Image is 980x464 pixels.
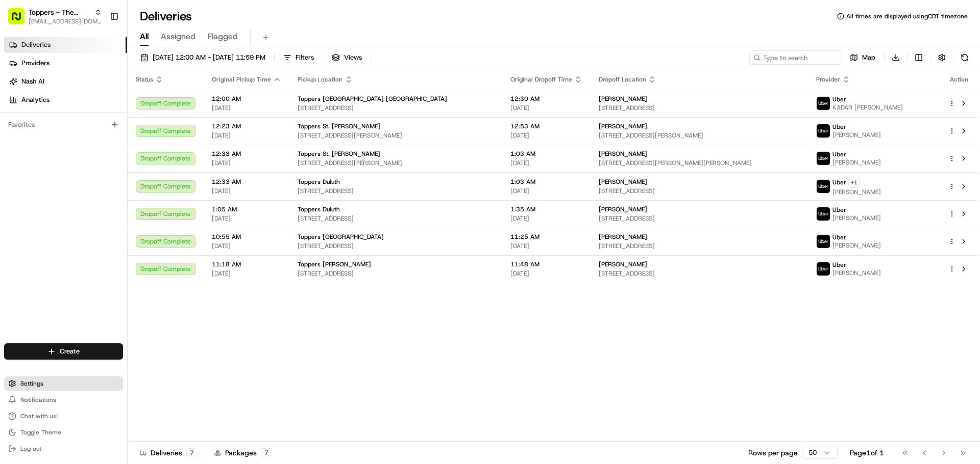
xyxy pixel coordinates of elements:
span: [PERSON_NAME] [832,188,881,196]
button: Toppers - The Dough Group[EMAIL_ADDRESS][DOMAIN_NAME] [4,4,106,29]
span: [PERSON_NAME] [599,205,647,213]
span: [DATE] [212,187,281,195]
img: uber-new-logo.jpeg [817,235,830,248]
span: Toppers [GEOGRAPHIC_DATA] [GEOGRAPHIC_DATA] [298,95,447,103]
span: [PERSON_NAME] [599,95,647,103]
span: Toppers St. [PERSON_NAME] [298,150,380,158]
span: [STREET_ADDRESS] [298,214,494,223]
div: 7 [186,448,198,457]
button: Views [327,50,366,65]
span: [DATE] [510,104,582,112]
span: [STREET_ADDRESS] [599,104,800,112]
span: 12:30 AM [510,95,582,103]
span: [PERSON_NAME] [832,158,881,167]
p: Rows per page [748,448,798,458]
a: Analytics [4,92,127,108]
button: Log out [4,442,123,456]
span: [PERSON_NAME] [832,269,881,277]
span: Notifications [20,396,56,404]
span: Flagged [208,31,238,43]
span: [PERSON_NAME] [599,122,647,130]
span: Uber [832,233,846,241]
span: Toppers Duluth [298,178,340,186]
span: Toppers St. [PERSON_NAME] [298,122,380,130]
span: Filters [296,53,314,62]
span: [STREET_ADDRESS] [599,242,800,250]
span: [DATE] 12:00 AM - [DATE] 11:59 PM [153,53,265,62]
span: Toppers [PERSON_NAME] [298,260,371,268]
span: All [140,31,149,43]
span: Log out [20,445,41,453]
span: API Documentation [96,148,164,158]
img: uber-new-logo.jpeg [817,180,830,193]
span: Chat with us! [20,412,58,420]
span: [STREET_ADDRESS][PERSON_NAME] [298,159,494,167]
button: [DATE] 12:00 AM - [DATE] 11:59 PM [136,50,270,65]
span: [DATE] [510,131,582,140]
a: 📗Knowledge Base [6,144,82,162]
span: Toppers [GEOGRAPHIC_DATA] [298,233,384,241]
span: Uber [832,261,846,269]
span: Deliveries [21,40,51,49]
div: Packages [214,448,272,458]
span: 1:05 AM [212,205,281,213]
span: 12:33 AM [212,178,281,186]
div: Start new chat [35,97,167,107]
span: 12:00 AM [212,95,281,103]
span: [STREET_ADDRESS] [298,104,494,112]
div: Favorites [4,117,123,133]
span: Create [60,347,80,356]
button: Notifications [4,393,123,407]
span: [DATE] [212,242,281,250]
div: Page 1 of 1 [850,448,884,458]
span: Providers [21,59,50,68]
input: Type to search [749,50,841,65]
input: Clear [27,66,168,76]
span: Uber [832,206,846,214]
span: [STREET_ADDRESS][PERSON_NAME][PERSON_NAME] [599,159,800,167]
span: KADAR [PERSON_NAME] [832,103,903,112]
span: 1:03 AM [510,178,582,186]
span: 11:18 AM [212,260,281,268]
img: uber-new-logo.jpeg [817,207,830,221]
span: Uber [832,150,846,158]
span: [EMAIL_ADDRESS][DOMAIN_NAME] [29,17,102,25]
div: 💻 [86,149,94,157]
span: Original Dropoff Time [510,75,572,84]
span: 1:35 AM [510,205,582,213]
span: Uber [832,123,846,131]
span: [PERSON_NAME] [599,233,647,241]
img: uber-new-logo.jpeg [817,152,830,165]
span: 12:53 AM [510,122,582,130]
span: 12:23 AM [212,122,281,130]
span: [STREET_ADDRESS] [599,269,800,278]
span: Knowledge Base [20,148,78,158]
span: Assigned [161,31,195,43]
span: [DATE] [212,159,281,167]
span: Provider [816,75,840,84]
img: uber-new-logo.jpeg [817,97,830,110]
span: Dropoff Location [599,75,646,84]
p: Welcome 👋 [10,41,186,57]
span: Pickup Location [298,75,342,84]
img: uber-new-logo.jpeg [817,262,830,276]
span: [DATE] [212,131,281,140]
button: Settings [4,376,123,391]
button: Toppers - The Dough Group [29,7,90,17]
span: Settings [20,379,43,388]
span: Status [136,75,153,84]
span: [DATE] [212,214,281,223]
span: [DATE] [212,269,281,278]
span: [DATE] [510,242,582,250]
button: Filters [279,50,318,65]
span: [DATE] [510,159,582,167]
span: 1:03 AM [510,150,582,158]
span: [DATE] [510,269,582,278]
button: Start new chat [174,100,186,113]
span: [STREET_ADDRESS] [599,214,800,223]
img: 1736555255976-a54dd68f-1ca7-489b-9aae-adbdc363a1c4 [10,97,29,116]
span: [STREET_ADDRESS] [298,269,494,278]
a: 💻API Documentation [82,144,168,162]
button: Toggle Theme [4,425,123,440]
